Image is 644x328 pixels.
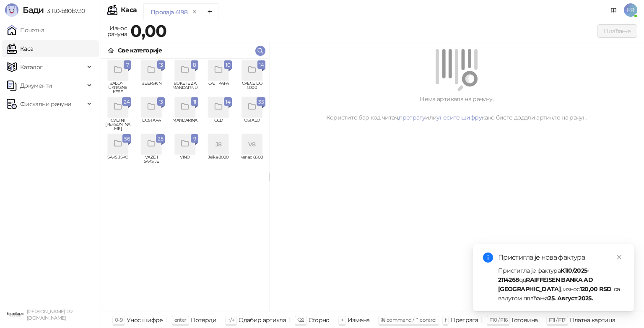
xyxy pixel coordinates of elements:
[381,317,436,323] span: ⌘ command / ⌃ control
[115,317,122,323] span: 0-9
[192,60,197,70] span: 8
[208,134,229,154] div: J8
[205,118,232,131] span: OLD
[121,7,137,13] div: Каса
[174,317,187,323] span: enter
[5,3,18,17] img: Logo
[171,118,198,131] span: MANDARINA
[498,267,589,284] strong: K110/2025-2114268
[597,24,637,38] button: Плаћање
[309,315,330,325] div: Сторно
[205,155,232,168] span: Jelka 8000
[171,81,198,94] span: BUKETE ZA MANDARINU
[259,60,264,70] span: 14
[104,155,131,168] span: SAKSIJSKO
[138,81,165,94] span: BEERSKIN
[399,114,425,121] a: претрагу
[159,97,163,107] span: 13
[159,60,163,70] span: 13
[616,254,622,260] span: close
[151,8,187,17] div: Продаја 4198
[124,134,130,143] span: 56
[226,97,230,107] span: 14
[436,114,482,121] a: унесите шифру
[192,134,197,143] span: 9
[498,253,624,263] div: Пристигла је нова фактура
[118,46,162,55] div: Све категорије
[23,5,44,15] span: Бади
[138,155,165,168] span: VAZE I SAKSIJE
[228,317,234,323] span: ↑/↓
[239,118,265,131] span: OSTALO
[483,253,493,263] span: info-circle
[158,134,163,143] span: 25
[20,59,43,75] span: Каталог
[44,7,85,15] span: 3.11.0-b80b730
[202,3,218,20] button: Add tab
[348,315,369,325] div: Измена
[297,317,304,323] span: ⌫
[615,253,624,262] a: Close
[489,317,507,323] span: F10 / F16
[239,81,265,94] span: CVECE DO 1.000
[607,3,621,17] a: Документација
[189,8,200,16] button: remove
[450,315,478,325] div: Претрага
[279,94,634,122] div: Нема артикала на рачуну. Користите бар код читач, или како бисте додали артикле на рачун.
[226,60,230,70] span: 10
[7,306,23,323] img: 64x64-companyLogo-0e2e8aaa-0bd2-431b-8613-6e3c65811325.png
[242,134,262,154] div: V8
[130,21,166,41] strong: 0,00
[258,97,264,107] span: 35
[239,155,265,168] span: venac 8500
[138,118,165,131] span: DOSTAVA
[341,317,343,323] span: +
[548,294,593,302] strong: 25. Август 2025.
[239,315,286,325] div: Одабир артикла
[124,97,130,107] span: 24
[20,77,52,94] span: Документи
[7,22,44,39] a: Почетна
[570,315,615,325] div: Платна картица
[7,40,33,57] a: Каса
[549,317,565,323] span: F11 / F17
[498,276,593,293] strong: RAIFFEISEN BANKA AD [GEOGRAPHIC_DATA]
[104,81,131,94] span: BALONI I UKRASNE KESE
[205,81,232,94] span: CAJ I KAFA
[171,155,198,168] span: VINO
[27,309,73,321] small: [PERSON_NAME] PR [DOMAIN_NAME]
[580,285,612,293] strong: 120,00 RSD
[624,3,637,17] span: EB
[498,266,624,303] div: Пристигла је фактура од , износ , са валутом плаћања
[445,317,446,323] span: f
[20,96,71,112] span: Фискални рачуни
[125,60,130,70] span: 7
[512,315,538,325] div: Готовина
[192,97,197,107] span: 11
[127,315,163,325] div: Унос шифре
[106,23,129,39] div: Износ рачуна
[104,118,131,131] span: CVETNI [PERSON_NAME]
[101,59,269,312] div: grid
[191,315,217,325] div: Потврди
